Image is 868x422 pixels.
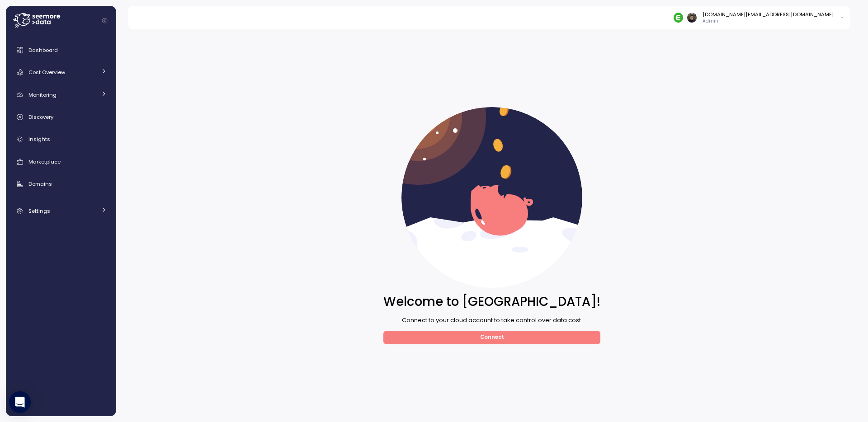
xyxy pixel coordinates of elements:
[383,294,600,310] h1: Welcome to [GEOGRAPHIC_DATA]!
[703,11,834,18] div: [DOMAIN_NAME][EMAIL_ADDRESS][DOMAIN_NAME]
[687,13,697,22] img: 8a667c340b96c72f6b400081a025948b
[28,91,57,98] span: Monitoring
[28,207,50,215] span: Settings
[9,391,31,413] div: Open Intercom Messenger
[9,63,113,81] a: Cost Overview
[9,153,113,171] a: Marketplace
[383,331,600,344] a: Connect
[9,175,113,193] a: Domains
[28,113,53,121] span: Discovery
[402,316,582,325] p: Connect to your cloud account to take control over data cost.
[28,47,58,54] span: Dashboard
[703,18,834,24] p: Admin
[28,136,50,143] span: Insights
[9,41,113,59] a: Dashboard
[28,158,61,165] span: Marketplace
[401,107,582,288] img: splash
[9,131,113,149] a: Insights
[9,86,113,104] a: Monitoring
[480,331,504,343] span: Connect
[28,69,65,76] span: Cost Overview
[674,13,683,22] img: 689adfd76a9d17b9213495f1.PNG
[9,108,113,126] a: Discovery
[9,202,113,220] a: Settings
[99,17,110,24] button: Collapse navigation
[28,180,52,188] span: Domains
